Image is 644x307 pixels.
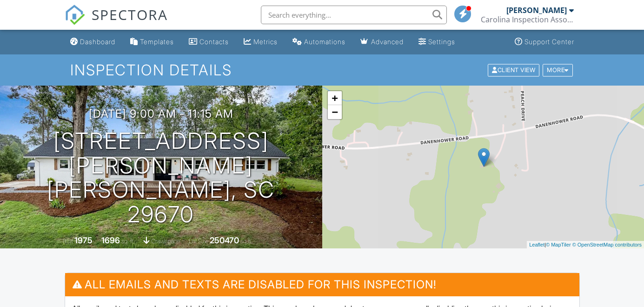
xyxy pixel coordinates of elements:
div: 1696 [101,235,120,245]
span: sq. ft. [121,238,134,245]
a: Support Center [511,33,578,51]
h3: [DATE] 9:00 am - 11:15 am [89,107,233,120]
a: Zoom out [328,105,342,119]
a: Advanced [357,33,407,51]
div: 250470 [210,235,239,245]
img: The Best Home Inspection Software - Spectora [65,5,85,25]
span: sq.ft. [240,238,252,245]
div: Advanced [371,38,404,46]
a: Settings [415,33,459,51]
a: Client View [487,66,542,73]
div: Client View [488,64,539,76]
div: [PERSON_NAME] [506,6,567,15]
div: Contacts [199,38,229,46]
span: crawlspace [151,238,180,245]
span: Built [63,238,73,245]
h1: Inspection Details [70,62,573,78]
div: Templates [140,38,174,46]
div: | [527,241,644,249]
a: Metrics [240,33,281,51]
h3: All emails and texts are disabled for this inspection! [65,273,579,296]
h1: [STREET_ADDRESS][PERSON_NAME] [PERSON_NAME], SC 29670 [15,129,307,227]
a: Contacts [185,33,232,51]
input: Search everything... [261,6,447,24]
div: More [543,64,573,76]
div: Dashboard [80,38,115,46]
div: Metrics [253,38,278,46]
a: © MapTiler [546,242,571,247]
a: Automations (Basic) [289,33,349,51]
a: © OpenStreetMap contributors [572,242,642,247]
div: 1975 [74,235,93,245]
span: SPECTORA [92,5,168,24]
a: SPECTORA [65,13,168,32]
span: Lot Size [189,238,208,245]
div: Carolina Inspection Associates [481,15,574,24]
div: Settings [428,38,455,46]
div: Support Center [524,38,574,46]
a: Templates [126,33,178,51]
div: Automations [304,38,345,46]
a: Dashboard [66,33,119,51]
a: Zoom in [328,91,342,105]
a: Leaflet [529,242,544,247]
